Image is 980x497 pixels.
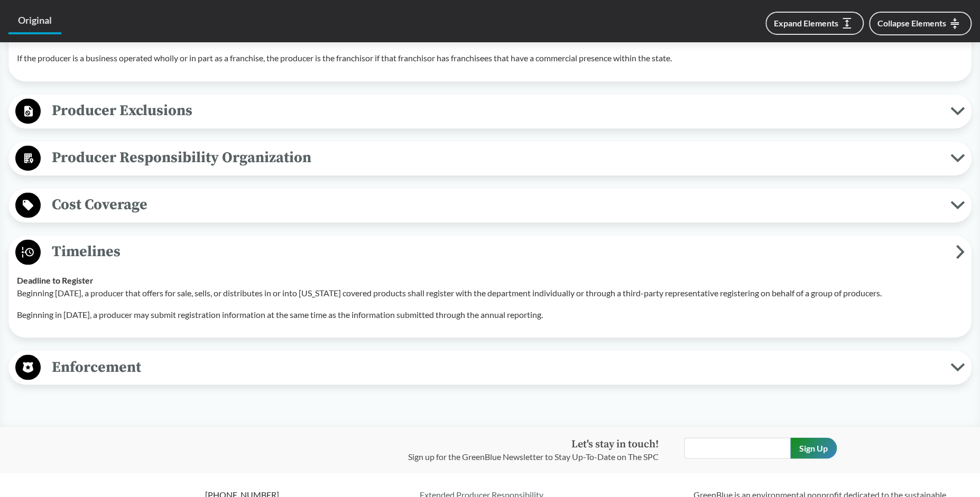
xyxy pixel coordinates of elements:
[12,98,968,125] button: Producer Exclusions
[17,308,963,321] p: Beginning in [DATE], a producer may submit registration information at the same time as the infor...
[17,287,963,299] p: Beginning [DATE], a producer that offers for sale, sells, or distributes in or into [US_STATE] co...
[571,437,659,451] strong: Let's stay in touch!
[869,12,972,35] button: Collapse Elements
[17,52,963,64] p: If the producer is a business operated wholly or in part as a franchise, the producer is the fran...
[12,192,968,219] button: Cost Coverage
[790,437,837,458] input: Sign Up
[12,145,968,172] button: Producer Responsibility Organization
[12,239,968,266] button: Timelines
[8,8,61,34] a: Original
[41,193,950,217] span: Cost Coverage
[765,12,864,35] button: Expand Elements
[17,275,94,285] strong: Deadline to Register
[41,240,956,264] span: Timelines
[41,355,950,379] span: Enforcement
[41,146,950,170] span: Producer Responsibility Organization
[408,450,659,463] p: Sign up for the GreenBlue Newsletter to Stay Up-To-Date on The SPC
[41,99,950,123] span: Producer Exclusions
[12,354,968,381] button: Enforcement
